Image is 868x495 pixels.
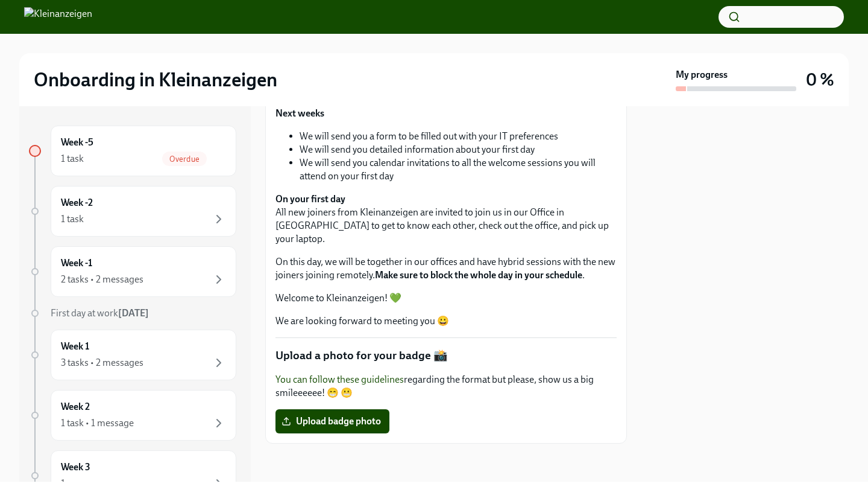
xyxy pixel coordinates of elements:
[61,461,90,474] h6: Week 3
[61,340,89,353] h6: Week 1
[29,390,236,441] a: Week 21 task • 1 message
[300,130,617,143] li: We will send you a form to be filled out with your IT preferences
[61,400,90,414] h6: Week 2
[162,155,207,164] span: Overdue
[61,257,92,270] h6: Week -1
[275,373,617,400] p: regarding the format but please, show us a big smileeeeee! 😁 😬
[61,417,134,430] div: 1 task • 1 message
[61,273,143,286] div: 2 tasks • 2 messages
[29,186,236,237] a: Week -21 task
[61,477,104,490] div: 1 message
[118,307,149,319] strong: [DATE]
[275,374,404,385] a: You can follow these guidelines
[275,193,345,205] strong: On your first day
[275,315,617,328] p: We are looking forward to meeting you 😀
[300,143,617,156] li: We will send you detailed information about your first day
[275,409,389,433] label: Upload badge photo
[676,68,728,81] strong: My progress
[375,269,582,281] strong: Make sure to block the whole day in your schedule
[61,212,84,226] div: 1 task
[29,126,236,176] a: Week -51 taskOverdue
[51,307,149,319] span: First day at work
[29,307,236,320] a: First day at work[DATE]
[275,348,617,363] p: Upload a photo for your badge 📸
[34,68,277,92] h2: Onboarding in Kleinanzeigen
[275,255,617,282] p: On this day, we will be together in our offices and have hybrid sessions with the new joiners joi...
[300,156,617,183] li: We will send you calendar invitations to all the welcome sessions you will attend on your first day
[61,136,93,149] h6: Week -5
[275,292,617,305] p: Welcome to Kleinanzeigen! 💚
[24,7,92,27] img: Kleinanzeigen
[275,193,617,246] p: All new joiners from Kleinanzeigen are invited to join us in our Office in [GEOGRAPHIC_DATA] to g...
[61,356,143,369] div: 3 tasks • 2 messages
[29,330,236,380] a: Week 13 tasks • 2 messages
[806,69,834,91] h3: 0 %
[61,152,84,165] div: 1 task
[29,246,236,297] a: Week -12 tasks • 2 messages
[275,107,324,119] strong: Next weeks
[61,196,93,209] h6: Week -2
[284,415,381,427] span: Upload badge photo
